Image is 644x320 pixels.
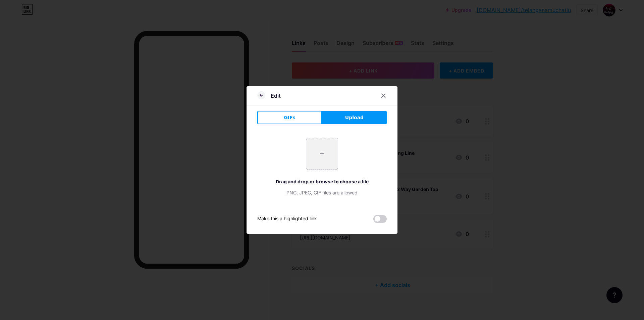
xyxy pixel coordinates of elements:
[271,92,281,100] div: Edit
[345,114,364,121] span: Upload
[257,178,387,185] div: Drag and drop or browse to choose a file
[322,111,387,124] button: Upload
[284,114,296,121] span: GIFs
[257,189,387,196] div: PNG, JPEG, GIF files are allowed
[257,111,322,124] button: GIFs
[257,215,317,223] div: Make this a highlighted link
